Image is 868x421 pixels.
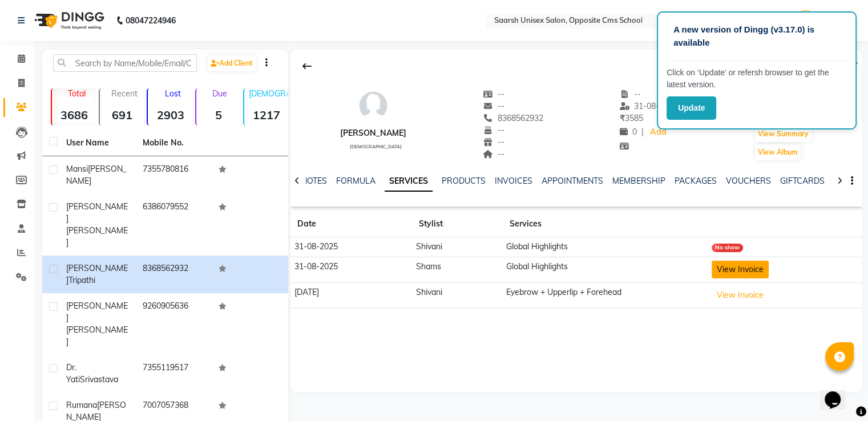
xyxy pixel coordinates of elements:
[667,96,716,120] button: Update
[126,5,176,37] b: 08047224946
[66,164,127,186] span: [PERSON_NAME]
[136,130,212,156] th: Mobile No.
[66,263,128,285] span: [PERSON_NAME]
[66,301,128,323] span: [PERSON_NAME]
[385,171,433,192] a: SERVICES
[66,362,80,384] span: Dr. Yati
[675,176,717,186] a: PACKAGES
[199,88,241,99] p: Due
[641,126,644,138] span: |
[620,113,643,123] span: 3585
[620,89,641,99] span: --
[208,55,256,71] a: Add Client
[66,225,128,248] span: [PERSON_NAME]
[726,176,771,186] a: VOUCHERS
[56,88,96,99] p: Total
[755,126,812,142] button: View Summary
[59,130,136,156] th: User Name
[412,282,502,308] td: Shivani
[66,164,88,174] span: Mansi
[290,257,412,282] td: 31-08-2025
[350,144,402,149] span: [DEMOGRAPHIC_DATA]
[68,275,95,285] span: Tripathi
[336,176,376,186] a: FORMULA
[136,293,212,355] td: 9260905636
[712,244,743,252] div: No show
[502,257,708,282] td: Global Highlights
[295,55,319,77] div: Back to Client
[290,282,412,308] td: [DATE]
[442,176,486,186] a: PRODUCTS
[495,176,532,186] a: INVOICES
[80,374,118,384] span: Srivastava
[483,89,504,99] span: --
[667,67,847,91] p: Click on ‘Update’ or refersh browser to get the latest version.
[244,108,289,122] strong: 1217
[290,237,412,257] td: 31-08-2025
[780,176,825,186] a: GIFTCARDS
[483,149,504,159] span: --
[483,101,504,111] span: --
[502,211,708,237] th: Services
[52,108,96,122] strong: 3686
[502,282,708,308] td: Eyebrow + Upperlip + Forehead
[412,257,502,282] td: Shams
[620,127,637,137] span: 0
[412,211,502,237] th: Stylist
[290,211,412,237] th: Date
[712,286,769,304] button: View Invoice
[340,127,406,139] div: [PERSON_NAME]
[673,23,840,49] p: A new version of Dingg (v3.17.0) is available
[29,5,107,37] img: logo
[820,375,857,410] iframe: chat widget
[712,261,769,278] button: View Invoice
[104,88,144,99] p: Recent
[483,125,504,135] span: --
[100,108,144,122] strong: 691
[620,113,625,123] span: ₹
[620,101,678,111] span: 31-08-2025
[301,176,327,186] a: NOTES
[483,113,543,123] span: 8368562932
[66,400,97,410] span: Rumana
[612,176,665,186] a: MEMBERSHIP
[196,108,241,122] strong: 5
[796,10,815,30] img: Admin
[412,237,502,257] td: Shivani
[648,124,668,140] a: Add
[136,194,212,256] td: 6386079552
[148,108,192,122] strong: 2903
[66,325,128,347] span: [PERSON_NAME]
[136,156,212,194] td: 7355780816
[136,355,212,392] td: 7355119517
[542,176,603,186] a: APPOINTMENTS
[53,54,197,72] input: Search by Name/Mobile/Email/Code
[755,144,801,160] button: View Album
[152,88,192,99] p: Lost
[483,137,504,147] span: --
[356,88,390,123] img: avatar
[136,256,212,293] td: 8368562932
[66,201,128,224] span: [PERSON_NAME]
[502,237,708,257] td: Global Highlights
[249,88,289,99] p: [DEMOGRAPHIC_DATA]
